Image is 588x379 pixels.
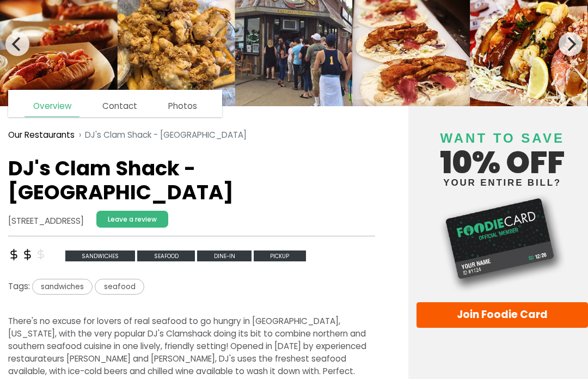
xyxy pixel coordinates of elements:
[160,96,205,117] a: Photos
[30,280,95,292] a: sandwiches
[96,211,168,228] a: Leave a review
[8,215,84,228] address: [STREET_ADDRESS]
[8,315,375,377] p: There's no excuse for lovers of real seafood to go hungry in [GEOGRAPHIC_DATA], [US_STATE], with ...
[32,279,93,295] span: sandwiches
[8,123,375,148] nav: breadcrumb
[137,250,195,262] span: seafood
[416,117,588,187] h4: 10% off
[416,193,588,294] img: Foodie Card
[24,96,79,117] a: Overview
[440,131,564,145] span: Want to save
[8,129,75,142] a: Our Restaurants
[65,249,138,260] a: sandwiches
[5,32,29,56] button: Previous
[75,129,247,142] li: DJ's Clam Shack - [GEOGRAPHIC_DATA]
[559,32,583,56] button: Next
[65,250,136,262] span: sandwiches
[8,279,375,299] div: Tags:
[416,178,588,187] small: your entire bill?
[95,280,144,292] a: seafood
[8,156,375,205] h1: DJ's Clam Shack - [GEOGRAPHIC_DATA]
[197,249,254,260] a: Dine-in
[254,250,306,262] span: Pickup
[197,250,252,262] span: Dine-in
[95,279,144,295] span: seafood
[8,90,222,117] nav: page links
[254,249,306,260] a: Pickup
[416,302,588,328] a: Join Foodie Card
[137,249,197,260] a: seafood
[94,96,145,117] a: Contact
